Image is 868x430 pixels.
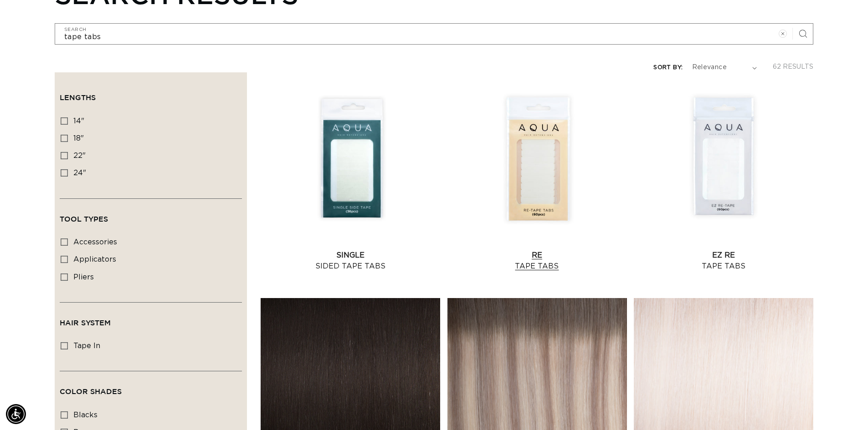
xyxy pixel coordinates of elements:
[60,371,242,404] summary: Color Shades (0 selected)
[60,319,111,327] span: Hair System
[447,250,627,272] a: Re Tape Tabs
[73,342,100,349] span: tape in
[60,303,242,335] summary: Hair System (0 selected)
[773,24,793,44] button: Clear search term
[73,238,117,246] span: accessories
[60,387,122,395] span: Color Shades
[73,135,84,142] span: 18"
[653,65,683,71] label: Sort by:
[73,152,86,159] span: 22"
[822,386,868,430] iframe: Chat Widget
[793,24,813,44] button: Search
[73,117,84,125] span: 14"
[73,169,86,177] span: 24"
[60,77,242,110] summary: Lengths (0 selected)
[60,215,108,223] span: Tool Types
[6,404,26,424] div: Accessibility Menu
[634,250,813,272] a: EZ Re Tape Tabs
[60,93,96,101] span: Lengths
[73,411,98,419] span: blacks
[73,273,94,281] span: pliers
[73,256,116,263] span: applicators
[55,24,813,44] input: Search
[261,250,440,272] a: Single Sided Tape Tabs
[773,64,813,70] span: 62 results
[60,199,242,232] summary: Tool Types (0 selected)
